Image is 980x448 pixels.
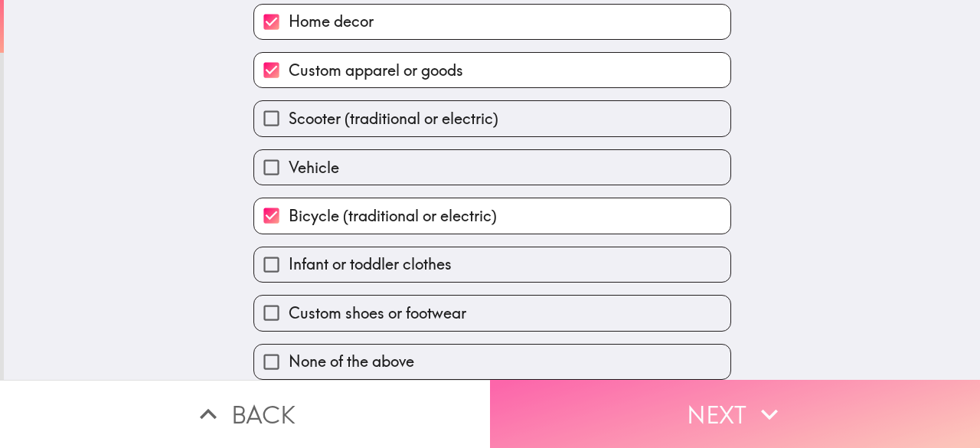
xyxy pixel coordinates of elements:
[254,150,730,185] button: Vehicle
[289,157,339,178] span: Vehicle
[289,108,498,129] span: Scooter (traditional or electric)
[289,205,497,227] span: Bicycle (traditional or electric)
[289,11,374,32] span: Home decor
[254,296,730,330] button: Custom shoes or footwear
[289,302,466,324] span: Custom shoes or footwear
[254,247,730,282] button: Infant or toddler clothes
[289,60,463,81] span: Custom apparel or goods
[289,351,414,372] span: None of the above
[254,53,730,87] button: Custom apparel or goods
[490,380,980,448] button: Next
[289,253,452,275] span: Infant or toddler clothes
[254,345,730,379] button: None of the above
[254,101,730,136] button: Scooter (traditional or electric)
[254,5,730,39] button: Home decor
[254,198,730,233] button: Bicycle (traditional or electric)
